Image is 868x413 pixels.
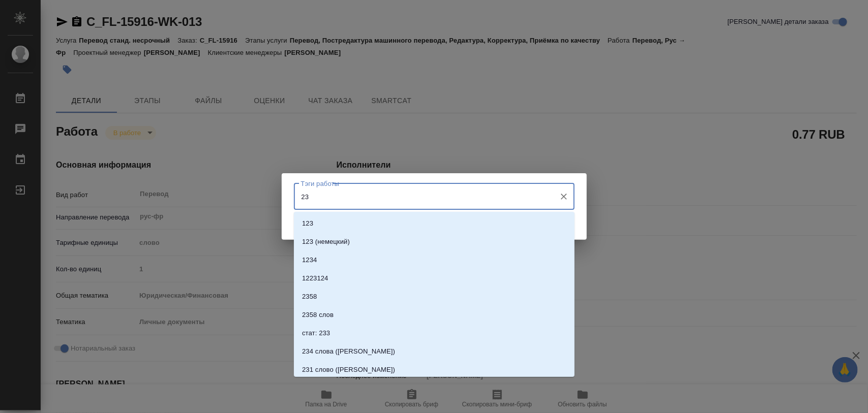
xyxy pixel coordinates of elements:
p: 2358 слов [302,310,334,320]
p: 1234 [302,255,317,265]
p: 1223124 [302,273,328,283]
p: 123 (немецкий) [302,237,350,247]
button: Очистить [557,189,571,204]
p: 2358 [302,292,317,302]
p: стат: 233 [302,328,330,338]
p: 231 слово ([PERSON_NAME]) [302,365,395,375]
p: 123 [302,218,313,229]
p: 234 слова ([PERSON_NAME]) [302,346,395,357]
